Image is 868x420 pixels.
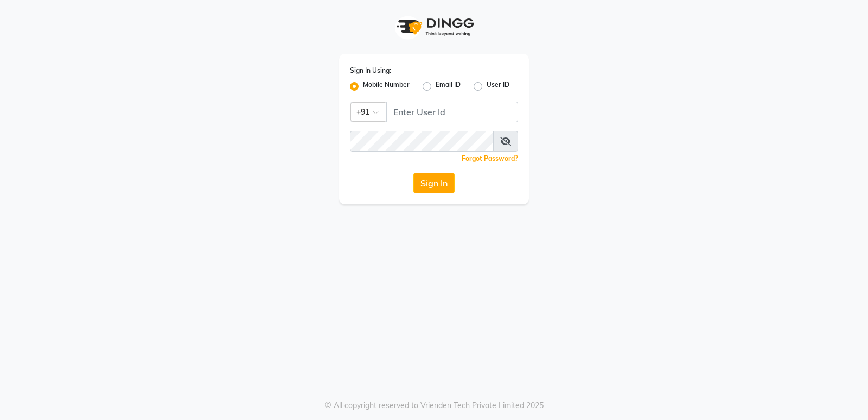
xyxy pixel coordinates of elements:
button: Sign In [413,173,455,193]
label: Sign In Using: [350,66,391,76]
input: Username [350,131,494,152]
label: Email ID [436,80,461,93]
a: Forgot Password? [462,154,518,162]
input: Username [386,102,518,122]
label: User ID [487,80,509,93]
img: logo1.svg [391,11,477,43]
label: Mobile Number [363,80,410,93]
